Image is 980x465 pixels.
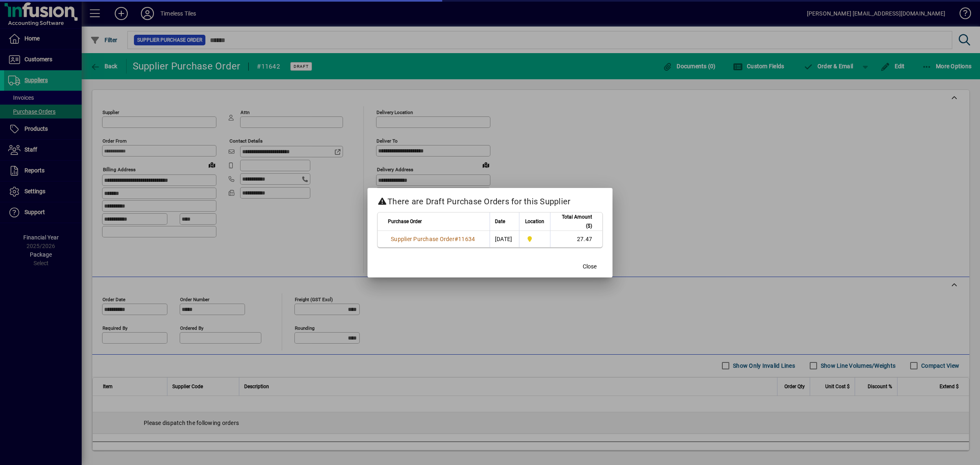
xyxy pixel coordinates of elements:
[391,236,454,242] span: Supplier Purchase Order
[495,217,505,226] span: Date
[454,236,458,242] span: #
[458,236,475,242] span: 11634
[490,231,519,247] td: [DATE]
[388,217,422,226] span: Purchase Order
[524,235,546,244] span: Dunedin
[577,259,603,274] button: Close
[388,235,478,244] a: Supplier Purchase Order#11634
[583,262,597,271] span: Close
[367,188,612,212] h2: There are Draft Purchase Orders for this Supplier
[525,217,544,226] span: Location
[550,231,602,247] td: 27.47
[555,212,592,230] span: Total Amount ($)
